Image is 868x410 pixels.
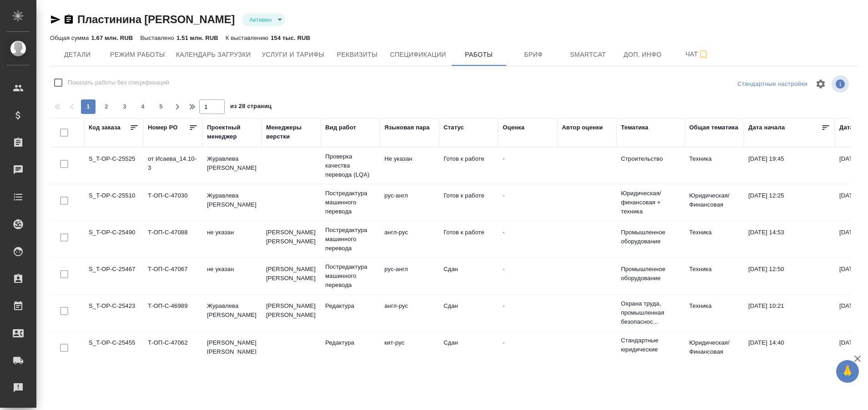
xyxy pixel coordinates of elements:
button: Активен [247,16,274,24]
td: Не указан [380,150,439,182]
button: Скопировать ссылку для ЯМессенджера [50,14,61,25]
span: 4 [136,102,150,111]
span: 🙏 [840,362,855,381]
p: Промышленное оборудование [621,228,680,246]
div: Дата начала [748,123,785,132]
div: Тематика [621,123,648,132]
td: Техника [685,223,744,255]
span: Календарь загрузки [176,49,251,60]
td: англ-рус [380,297,439,329]
td: не указан [202,223,262,255]
p: Проверка качества перевода (LQA) [325,152,375,179]
a: Пластинина [PERSON_NAME] [77,13,235,25]
p: Редактура [325,338,375,347]
td: S_T-OP-C-25467 [84,260,143,292]
div: Активен [242,14,285,26]
td: [DATE] 14:40 [744,334,835,366]
a: - [503,155,505,162]
div: Оценка [503,123,525,132]
span: Посмотреть информацию [832,75,851,93]
td: Журавлева [PERSON_NAME] [202,297,262,329]
a: - [503,266,505,272]
span: Режим работы [110,49,165,60]
p: Стандартные юридические документы, до... [621,336,680,363]
td: [DATE] 14:53 [744,223,835,255]
span: Услуги и тарифы [262,49,324,60]
td: Т-ОП-С-47030 [143,187,202,218]
a: - [503,229,505,236]
span: Настроить таблицу [810,73,832,95]
td: S_T-OP-C-25525 [84,150,143,182]
span: Реквизиты [335,49,379,60]
p: Промышленное оборудование [621,265,680,283]
p: Юридическая/финансовая + техника [621,189,680,216]
td: [DATE] 12:50 [744,260,835,292]
td: Сдан [439,334,498,366]
td: Сдан [439,297,498,329]
p: Общая сумма [50,35,91,41]
td: S_T-OP-C-25455 [84,334,143,366]
td: кит-рус [380,334,439,366]
p: 1.67 млн. RUB [91,35,133,41]
span: Бриф [512,49,555,60]
a: - [503,302,505,309]
td: [DATE] 12:25 [744,187,835,218]
td: Сдан [439,260,498,292]
td: [PERSON_NAME] [PERSON_NAME] [262,223,321,255]
button: 5 [154,99,168,114]
p: К выставлению [226,35,271,41]
td: англ-рус [380,223,439,255]
td: [PERSON_NAME] [PERSON_NAME] [202,334,262,366]
td: S_T-OP-C-25490 [84,223,143,255]
p: Постредактура машинного перевода [325,226,375,253]
div: Статус [444,123,464,132]
td: Техника [685,297,744,329]
button: 2 [99,99,114,114]
td: Т-ОП-С-46989 [143,297,202,329]
td: Готов к работе [439,187,498,218]
td: Юридическая/Финансовая [685,334,744,366]
td: Т-ОП-С-47062 [143,334,202,366]
td: Готов к работе [439,223,498,255]
div: Автор оценки [562,123,603,132]
span: Доп. инфо [621,49,665,60]
p: Охрана труда, промышленная безопаснос... [621,299,680,326]
p: Постредактура машинного перевода [325,262,375,290]
span: 3 [117,102,132,111]
td: Юридическая/Финансовая [685,187,744,218]
div: Языковая пара [384,123,430,132]
p: Строительство [621,154,680,163]
td: Техника [685,150,744,182]
span: 2 [99,102,114,111]
button: 4 [136,99,150,114]
td: [DATE] 10:21 [744,297,835,329]
p: Постредактура машинного перевода [325,189,375,216]
td: рус-англ [380,187,439,218]
p: Редактура [325,301,375,311]
div: Менеджеры верстки [266,123,316,141]
td: S_T-OP-C-25423 [84,297,143,329]
div: Вид работ [325,123,356,132]
button: 🙏 [836,360,859,383]
p: Выставлено [140,35,177,41]
span: 5 [154,102,168,111]
td: S_T-OP-C-25510 [84,187,143,218]
td: [PERSON_NAME] [PERSON_NAME] [262,260,321,292]
a: - [503,192,505,199]
p: 154 тыс. RUB [271,35,310,41]
div: Общая тематика [689,123,738,132]
td: от Исаева_14.10-3 [143,150,202,182]
p: 1.51 млн. RUB [177,35,218,41]
div: Номер PO [148,123,177,132]
span: Спецификации [390,49,446,60]
td: Техника [685,260,744,292]
span: Smartcat [566,49,610,60]
div: split button [735,77,810,91]
svg: Подписаться [698,49,709,60]
td: Готов к работе [439,150,498,182]
span: Работы [457,49,501,60]
button: 3 [117,99,132,114]
div: Код заказа [89,123,121,132]
td: Т-ОП-С-47088 [143,223,202,255]
td: [PERSON_NAME] [PERSON_NAME] [262,297,321,329]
